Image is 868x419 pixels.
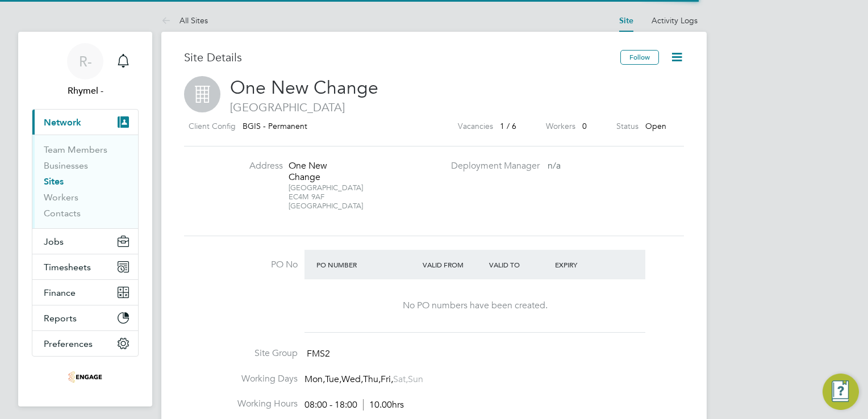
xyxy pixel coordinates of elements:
div: Network [32,135,138,228]
span: Rhymel - [32,84,139,98]
a: Contacts [44,208,81,219]
a: Site [619,16,633,26]
label: Status [616,119,639,133]
h3: Site Details [184,50,620,65]
span: Timesheets [44,262,91,273]
a: Businesses [44,160,88,171]
a: Go to home page [32,368,139,386]
span: R- [79,54,92,69]
span: Sat, [393,374,408,385]
div: [GEOGRAPHIC_DATA] EC4M 9AF [GEOGRAPHIC_DATA] [289,183,360,211]
span: Tue, [325,374,341,385]
label: PO No [184,259,298,271]
button: Jobs [32,229,138,254]
div: Valid From [420,254,486,275]
span: 0 [582,121,587,131]
span: Reports [44,313,77,324]
span: Finance [44,287,76,298]
label: Client Config [189,119,236,133]
img: thrivesw-logo-retina.png [68,368,102,386]
span: Jobs [44,236,64,247]
div: No PO numbers have been created. [316,300,634,312]
div: PO Number [314,254,420,275]
a: Activity Logs [652,15,698,26]
span: One New Change [230,77,378,99]
button: Timesheets [32,254,138,279]
a: Team Members [44,144,107,155]
button: Reports [32,305,138,330]
span: Thu, [363,374,381,385]
div: Valid To [486,254,553,275]
span: Wed, [341,374,363,385]
button: Follow [620,50,659,65]
div: One New Change [289,160,360,184]
span: 1 / 6 [500,121,516,131]
label: Site Group [184,347,298,359]
a: Workers [44,192,78,203]
button: Network [32,110,138,135]
span: Fri, [381,374,393,385]
div: 08:00 - 18:00 [304,399,404,411]
a: R-Rhymel - [32,43,139,98]
span: 10.00hrs [363,399,404,410]
span: Network [44,117,81,128]
span: BGIS - Permanent [243,121,307,131]
button: Finance [32,280,138,305]
span: Preferences [44,338,93,349]
span: Mon, [304,374,325,385]
label: Working Days [184,373,298,385]
span: n/a [548,160,561,171]
nav: Main navigation [18,32,152,407]
label: Deployment Manager [444,160,540,172]
label: Workers [546,119,575,133]
label: Working Hours [184,398,298,410]
span: FMS2 [307,348,330,359]
span: Sun [408,374,423,385]
label: Vacancies [458,119,493,133]
span: Open [645,121,666,131]
a: Sites [44,176,64,187]
div: Expiry [552,254,619,275]
label: Address [220,160,283,172]
span: [GEOGRAPHIC_DATA] [184,100,684,115]
button: Engage Resource Center [823,374,859,410]
a: All Sites [161,15,208,26]
button: Preferences [32,331,138,356]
